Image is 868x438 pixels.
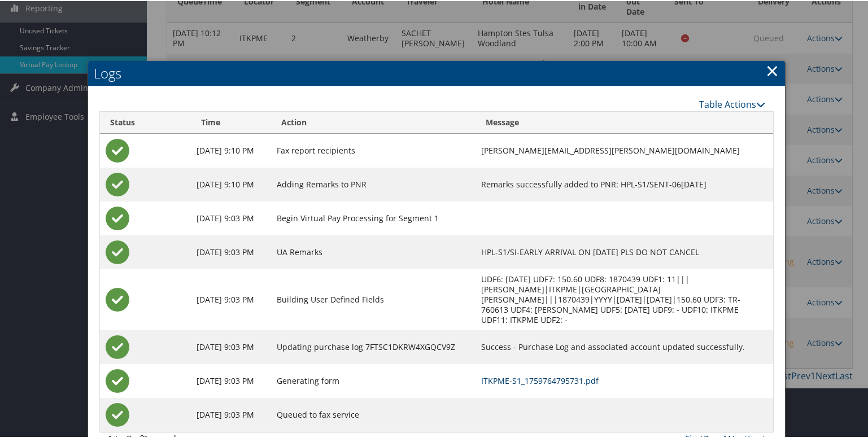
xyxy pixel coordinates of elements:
td: Fax report recipients [271,133,476,167]
th: Message: activate to sort column ascending [476,111,773,133]
a: ITKPME-S1_1759764795731.pdf [481,374,599,385]
td: [DATE] 9:10 PM [191,167,271,200]
td: UDF6: [DATE] UDF7: 150.60 UDF8: 1870439 UDF1: 11|||[PERSON_NAME]|ITKPME|[GEOGRAPHIC_DATA][PERSON_... [476,268,773,329]
td: Building User Defined Fields [271,268,476,329]
td: UA Remarks [271,234,476,268]
td: [DATE] 9:03 PM [191,268,271,329]
th: Action: activate to sort column ascending [271,111,476,133]
h2: Logs [88,60,785,85]
td: [PERSON_NAME][EMAIL_ADDRESS][PERSON_NAME][DOMAIN_NAME] [476,133,773,167]
th: Time: activate to sort column ascending [191,111,271,133]
td: [DATE] 9:03 PM [191,234,271,268]
td: Success - Purchase Log and associated account updated successfully. [476,329,773,363]
td: Begin Virtual Pay Processing for Segment 1 [271,200,476,234]
td: [DATE] 9:03 PM [191,397,271,431]
a: Close [766,58,779,81]
td: HPL-S1/SI-EARLY ARRIVAL ON [DATE] PLS DO NOT CANCEL [476,234,773,268]
td: Generating form [271,363,476,397]
td: [DATE] 9:03 PM [191,329,271,363]
td: Queued to fax service [271,397,476,431]
td: [DATE] 9:10 PM [191,133,271,167]
td: Adding Remarks to PNR [271,167,476,200]
td: [DATE] 9:03 PM [191,200,271,234]
th: Status: activate to sort column ascending [100,111,191,133]
td: Remarks successfully added to PNR: HPL-S1/SENT-06[DATE] [476,167,773,200]
td: [DATE] 9:03 PM [191,363,271,397]
td: Updating purchase log 7FTSC1DKRW4XGQCV9Z [271,329,476,363]
a: Table Actions [699,97,765,109]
